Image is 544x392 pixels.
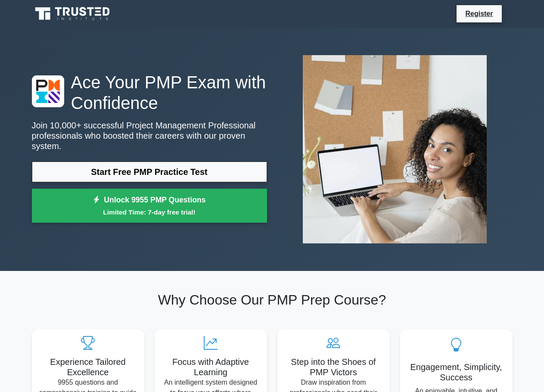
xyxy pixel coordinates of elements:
h5: Engagement, Simplicity, Success [407,362,506,383]
a: Unlock 9955 PMP QuestionsLimited Time: 7-day free trial! [32,189,267,223]
h2: Why Choose Our PMP Prep Course? [32,292,513,308]
p: Join 10,000+ successful Project Management Professional professionals who boosted their careers w... [32,120,267,151]
h5: Step into the Shoes of PMP Victors [284,357,383,377]
a: Start Free PMP Practice Test [32,162,267,182]
h1: Ace Your PMP Exam with Confidence [32,72,267,113]
a: Register [460,8,498,19]
small: Limited Time: 7-day free trial! [43,207,256,217]
h5: Experience Tailored Excellence [39,357,137,377]
h5: Focus with Adaptive Learning [162,357,260,377]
